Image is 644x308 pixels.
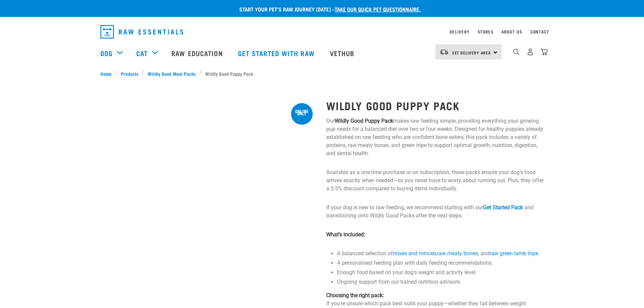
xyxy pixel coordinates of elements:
[100,70,115,77] a: Home
[393,250,436,257] a: mixes and minces
[326,99,544,112] h1: Wildly Good Puppy Pack
[452,51,491,54] span: Set Delivery Area
[483,204,523,211] a: Get Started Pack
[326,204,544,220] p: If your dog is new to raw feeding, we recommend starting with our and transitioning onto Wildly G...
[527,48,534,55] img: user.png
[136,48,148,58] a: Cat
[95,22,549,41] nav: dropdown navigation
[326,292,384,299] strong: Choosing the right pack:
[337,278,544,286] li: Ongoing support from our trained nutrition advisors.
[439,49,449,55] img: van-moving.png
[437,250,478,257] a: raw meaty bones
[513,49,520,55] img: home-icon-1@2x.png
[117,70,142,77] a: Products
[335,7,421,10] a: take our quick pet questionnaire.
[490,250,538,257] a: raw green lamb tripe
[100,48,113,58] a: Dog
[326,117,544,158] p: Our makes raw feeding simple, providing everything your growing pup needs for a balanced diet ove...
[450,30,469,33] a: Delivery
[231,40,323,67] a: Get started with Raw
[144,70,199,77] a: Wildly Good Meal Packs
[100,25,183,39] img: Raw Essentials Logo
[501,30,522,33] a: About Us
[337,250,544,258] li: A balanced selection of , , and .
[530,30,549,33] a: Contact
[326,231,365,238] strong: What’s included:
[326,168,544,193] p: Available as a one-time purchase or on subscription, these packs ensure your dog’s food arrives e...
[337,259,544,267] li: A personalised feeding plan with daily feeding recommendations.
[337,268,544,277] li: Enough food based on your dog’s weight and activity level.
[335,118,393,124] strong: Wildly Good Puppy Pack
[323,40,363,67] a: Vethub
[100,70,544,77] nav: breadcrumbs
[541,48,548,55] img: home-icon@2x.png
[165,40,231,67] a: Raw Education
[478,30,494,33] a: Stores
